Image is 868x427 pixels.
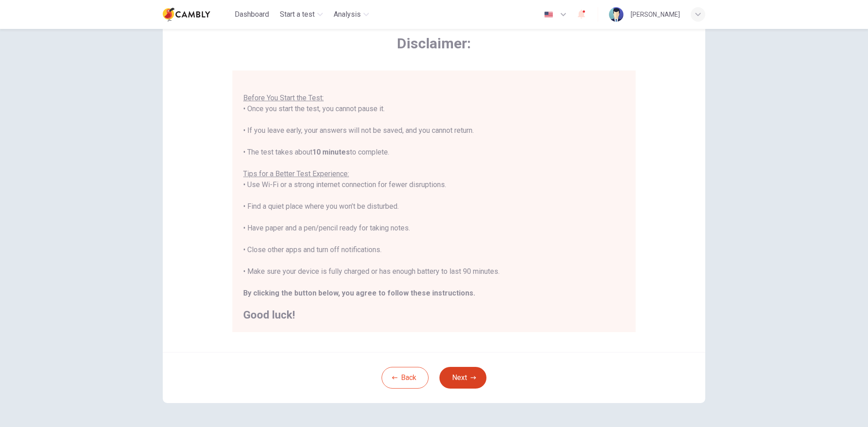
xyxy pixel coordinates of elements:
a: Cambly logo [163,5,231,23]
img: Cambly logo [163,5,210,23]
h2: Good luck! [243,310,625,320]
button: Dashboard [231,6,273,23]
div: You are about to start a . • Once you start the test, you cannot pause it. • If you leave early, ... [243,71,625,320]
span: Start a test [280,9,315,20]
button: Start a test [276,6,326,23]
b: 10 minutes [312,148,350,156]
button: Analysis [330,6,373,23]
span: Analysis [334,9,361,20]
button: Next [439,367,486,389]
b: By clicking the button below, you agree to follow these instructions. [243,289,475,297]
div: [PERSON_NAME] [631,9,680,20]
img: Profile picture [609,7,623,22]
u: Tips for a Better Test Experience: [243,169,349,178]
span: Dashboard [235,9,269,20]
img: en [543,11,554,18]
button: Back [382,367,429,389]
u: Before You Start the Test: [243,94,324,102]
span: Disclaimer: [232,34,636,52]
